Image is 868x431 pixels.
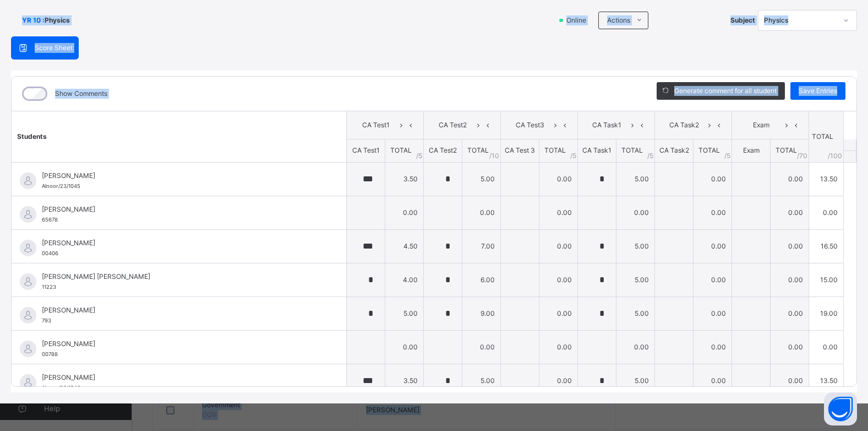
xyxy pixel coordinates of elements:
td: 16.50 [809,229,844,263]
td: 13.50 [809,364,844,397]
span: TOTAL [467,146,489,154]
td: 0.00 [694,162,732,196]
img: default.svg [20,307,36,324]
img: default.svg [20,173,36,189]
td: 15.00 [809,263,844,297]
th: TOTAL [809,111,844,163]
td: 0.00 [539,162,578,196]
span: [PERSON_NAME] [42,373,321,382]
span: Actions [607,15,630,25]
td: 4.00 [385,263,424,297]
span: CA Task1 [582,146,612,154]
td: 0.00 [694,196,732,229]
span: Exam [740,120,782,130]
span: [PERSON_NAME] [42,204,321,214]
span: CA Test1 [352,146,380,154]
td: 5.00 [462,162,501,196]
span: YR 10 : [22,15,45,25]
td: 6.00 [462,263,501,297]
span: TOTAL [544,146,566,154]
span: / 5 [724,151,730,161]
td: 0.00 [809,196,844,229]
span: TOTAL [621,146,643,154]
td: 0.00 [462,196,501,229]
td: 5.00 [462,364,501,397]
td: 9.00 [462,297,501,330]
span: CA Task2 [659,146,689,154]
span: [PERSON_NAME] [42,339,321,349]
td: 0.00 [694,263,732,297]
td: 0.00 [694,229,732,263]
span: / 70 [797,151,807,161]
span: TOTAL [698,146,720,154]
span: / 5 [570,151,576,161]
label: Show Comments [55,89,107,99]
span: CA Task1 [586,120,627,130]
td: 0.00 [771,263,809,297]
td: 5.00 [616,229,655,263]
span: [PERSON_NAME] [PERSON_NAME] [42,272,321,282]
img: default.svg [20,240,36,256]
td: 0.00 [771,229,809,263]
span: Save Entries [799,86,837,96]
td: 0.00 [616,330,655,364]
span: Exam [743,146,760,154]
span: Online [565,15,593,25]
td: 0.00 [385,196,424,229]
td: 0.00 [694,330,732,364]
td: 0.00 [771,297,809,330]
td: 5.00 [616,263,655,297]
td: 0.00 [539,364,578,397]
td: 0.00 [771,162,809,196]
span: 00788 [42,351,58,357]
span: Score Sheet [35,43,73,53]
span: 00406 [42,250,58,256]
span: Physics [45,15,70,25]
td: 4.50 [385,229,424,263]
td: 0.00 [771,330,809,364]
span: CA Test 3 [505,146,535,154]
td: 0.00 [539,263,578,297]
span: CA Test1 [355,120,396,130]
span: TOTAL [776,146,797,154]
td: 0.00 [539,229,578,263]
td: 13.50 [809,162,844,196]
td: 0.00 [771,196,809,229]
img: default.svg [20,374,36,391]
td: 0.00 [771,364,809,397]
span: Subject [730,15,755,25]
td: 0.00 [462,330,501,364]
button: Open asap [824,392,857,425]
td: 5.00 [616,162,655,196]
span: 65678 [42,217,58,223]
td: 5.00 [616,364,655,397]
td: 5.00 [616,297,655,330]
img: default.svg [20,273,36,290]
td: 7.00 [462,229,501,263]
span: TOTAL [390,146,412,154]
span: / 10 [489,151,499,161]
td: 0.00 [539,297,578,330]
td: 0.00 [809,330,844,364]
img: default.svg [20,341,36,357]
td: 19.00 [809,297,844,330]
span: / 5 [416,151,422,161]
td: 0.00 [539,196,578,229]
span: / 5 [647,151,653,161]
td: 5.00 [385,297,424,330]
div: Physics [764,15,837,25]
td: 0.00 [616,196,655,229]
span: Alnoor/23/1045 [42,183,80,189]
span: CA Test2 [429,146,457,154]
span: /100 [828,151,842,161]
span: [PERSON_NAME] [42,171,321,181]
span: 793 [42,317,51,324]
span: 11223 [42,284,56,290]
span: CA Test2 [432,120,473,130]
td: 3.50 [385,364,424,397]
span: Alnoor/23/1046 [42,385,80,391]
span: Generate comment for all student [674,86,777,96]
td: 0.00 [694,364,732,397]
td: 3.50 [385,162,424,196]
span: [PERSON_NAME] [42,238,321,248]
